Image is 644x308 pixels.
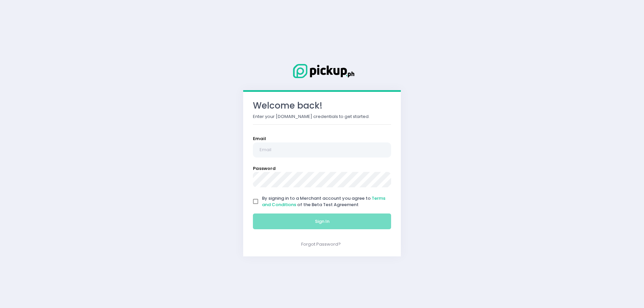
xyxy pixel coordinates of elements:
label: Password [253,165,276,172]
span: Sign In [315,218,329,225]
label: Email [253,135,266,142]
a: Forgot Password? [301,241,341,247]
h3: Welcome back! [253,101,391,111]
input: Email [253,142,391,158]
a: Terms and Conditions [262,195,385,208]
button: Sign In [253,213,391,230]
img: Logo [288,63,356,79]
p: Enter your [DOMAIN_NAME] credentials to get started. [253,113,391,120]
span: By signing in to a Merchant account you agree to of the Beta Test Agreement [262,195,385,208]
